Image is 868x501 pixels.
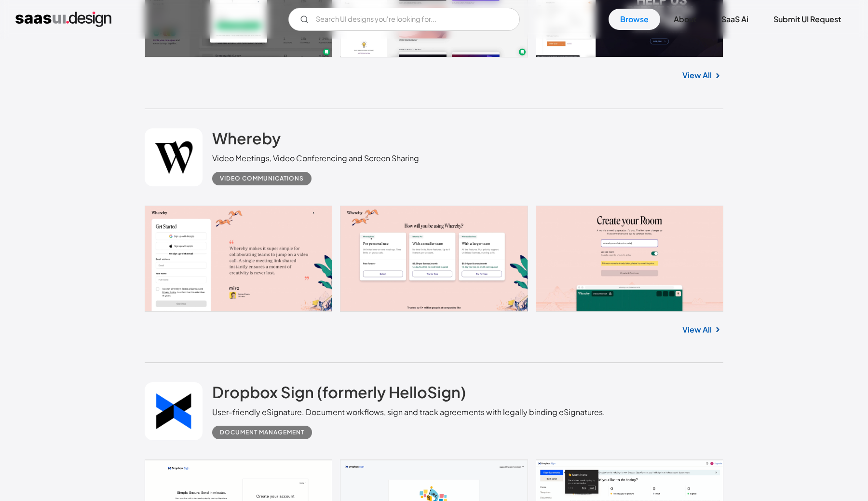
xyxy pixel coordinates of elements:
[212,128,281,153] a: Whereby
[288,8,520,31] form: Email Form
[682,324,712,335] a: View All
[762,9,853,30] a: Submit UI Request
[212,406,605,418] div: User-friendly eSignature. Document workflows, sign and track agreements with legally binding eSig...
[212,382,466,402] h2: Dropbox Sign (formerly HelloSign)
[682,70,712,81] a: View All
[662,9,708,30] a: About
[220,427,304,438] div: Document Management
[710,9,760,30] a: SaaS Ai
[220,173,304,184] div: Video Communications
[15,12,111,27] a: home
[288,8,520,31] input: Search UI designs you're looking for...
[609,9,660,30] a: Browse
[212,128,281,148] h2: Whereby
[212,153,419,164] div: Video Meetings, Video Conferencing and Screen Sharing
[212,382,466,406] a: Dropbox Sign (formerly HelloSign)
